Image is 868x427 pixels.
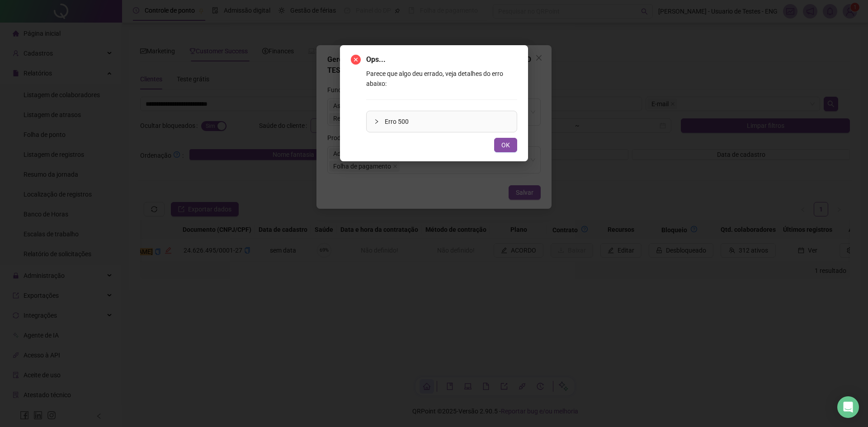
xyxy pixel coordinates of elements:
[366,54,517,65] span: Ops...
[351,55,361,65] span: close-circle
[374,119,379,124] span: collapsed
[501,140,510,150] span: OK
[366,69,517,132] div: Parece que algo deu errado, veja detalhes do erro abaixo:
[367,111,517,132] div: Erro 500
[494,138,517,152] button: OK
[837,396,859,418] div: Open Intercom Messenger
[385,117,509,127] span: Erro 500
